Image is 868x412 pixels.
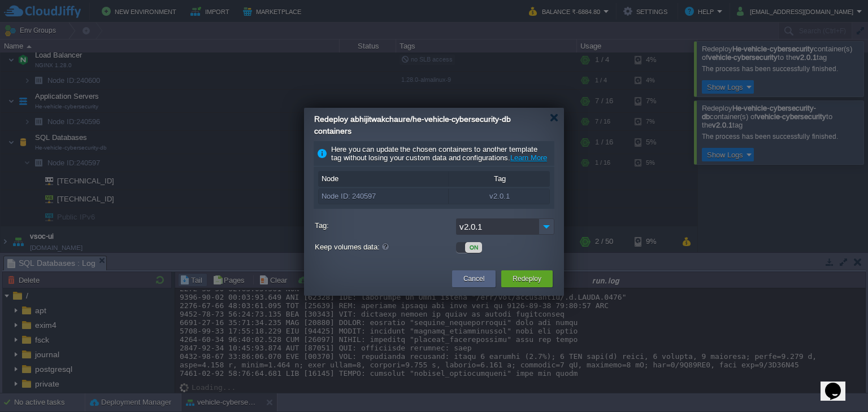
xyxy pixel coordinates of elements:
div: Node [319,172,448,186]
label: Keep volumes data: [315,240,453,255]
div: Tag [449,172,550,186]
button: Cancel [463,273,484,284]
iframe: chat widget [821,367,857,401]
label: Tag: [315,218,453,233]
div: v2.0.1 [449,189,550,204]
div: Here you can update the chosen containers to another template tag without losing your custom data... [314,141,554,166]
span: Redeploy abhijitwakchaure/he-vehicle-cybersecurity-db containers [314,115,511,135]
div: ON [465,242,482,253]
div: Node ID: 240597 [319,189,448,204]
a: Learn More [510,154,547,162]
button: Redeploy [513,273,541,284]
